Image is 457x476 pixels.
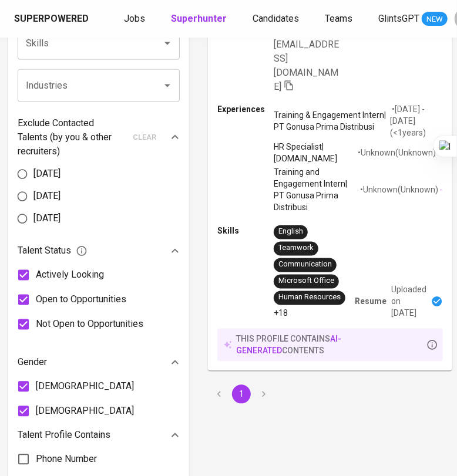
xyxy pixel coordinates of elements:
div: Talent Profile Contains [18,424,180,447]
span: Talent Status [18,244,88,258]
p: • Unknown ( Unknown ) [358,184,438,196]
span: [DATE] [33,167,61,181]
p: Talent Profile Contains [18,428,110,443]
span: Jobs [124,13,145,24]
p: Training and Engagement Intern | PT Gonusa Prima Distribusi [274,167,358,214]
nav: pagination navigation [208,385,275,404]
button: page 1 [232,385,251,404]
a: Candidates [253,12,301,26]
span: Not Open to Opportunities [36,318,143,332]
span: Phone Number [36,453,97,467]
a: Jobs [124,12,147,26]
a: Superhunter [171,12,229,26]
span: [DATE] [33,212,61,226]
span: AI-generated [237,335,342,356]
div: Talent Status [18,239,180,263]
div: Exclude Contacted Talents (by you & other recruiters)clear [18,116,180,158]
span: [EMAIL_ADDRESS][DOMAIN_NAME] [274,39,339,92]
span: [DEMOGRAPHIC_DATA] [36,404,134,418]
p: Exclude Contacted Talents (by you & other recruiters) [18,116,126,158]
span: Teams [325,13,352,24]
p: Uploaded on [DATE] [391,284,426,319]
span: Actively Looking [36,268,104,282]
button: Open [159,35,176,52]
div: Human Resources [278,292,341,303]
div: Superpowered [14,12,89,26]
p: +18 [274,308,288,319]
p: • [DATE] - [DATE] ( <1 years ) [390,103,443,139]
p: HR Specialist | [DOMAIN_NAME] [274,141,356,164]
p: Gender [18,356,47,370]
span: [DEMOGRAPHIC_DATA] [36,380,134,394]
a: Teams [325,12,355,26]
p: Skills [217,225,274,237]
b: Superhunter [171,13,227,24]
div: English [278,227,303,238]
p: Experiences [217,103,274,115]
a: GlintsGPT NEW [378,12,448,26]
button: Open [159,77,176,94]
div: Teamwork [278,243,314,254]
p: Training & Engagement Intern | PT Gonusa Prima Distribusi [274,109,390,133]
div: Communication [278,259,332,271]
a: Superpowered [14,12,91,26]
p: this profile contains contents [237,333,424,357]
span: NEW [422,13,448,25]
div: Microsoft Office [278,276,334,287]
p: Resume [355,296,387,308]
span: GlintsGPT [378,13,419,24]
p: • Unknown ( Unknown ) [356,147,436,158]
span: Candidates [253,13,299,24]
span: Open to Opportunities [36,293,126,307]
div: Gender [18,351,180,374]
span: [DATE] [33,190,61,204]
